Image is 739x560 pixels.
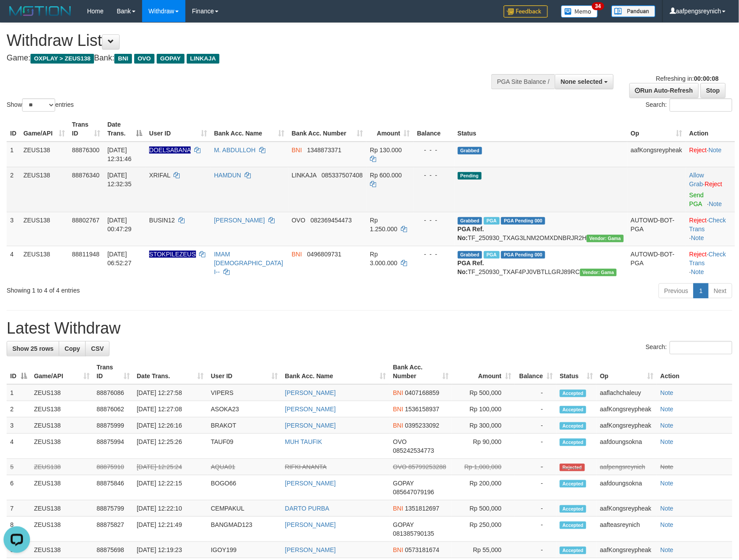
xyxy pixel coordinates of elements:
strong: 00:00:08 [694,75,719,82]
a: IMAM [DEMOGRAPHIC_DATA] I-- [214,251,283,275]
td: VIPERS [207,384,282,401]
td: · [686,167,735,212]
span: PGA Pending [501,251,545,259]
td: [DATE] 12:19:23 [133,542,207,558]
span: Copy 085337507408 to clipboard [321,172,362,179]
a: [PERSON_NAME] [285,422,336,429]
td: - [515,500,556,517]
a: Allow Grab [690,172,704,188]
td: - [515,459,556,475]
th: Amount: activate to sort column ascending [366,117,414,142]
td: 88875827 [93,517,133,542]
span: Accepted [560,522,586,529]
a: 1 [694,283,709,298]
td: · [686,142,735,167]
span: OXPLAY > ZEUS138 [30,54,94,64]
a: [PERSON_NAME] [285,480,336,487]
a: Note [660,546,674,553]
span: 34 [592,2,604,10]
div: PGA Site Balance / [491,74,555,89]
th: Status: activate to sort column ascending [556,359,596,384]
td: - [515,401,556,417]
b: PGA Ref. No: [458,259,484,275]
span: Grabbed [458,251,483,259]
a: Note [660,406,674,413]
span: Nama rekening ada tanda titik/strip, harap diedit [149,147,191,154]
span: Accepted [560,439,586,446]
span: BNI [393,546,403,553]
a: RIFKI ANANTA [285,463,327,470]
span: None selected [561,78,603,85]
span: Rp 600.000 [370,172,402,179]
td: TF_250930_TXAF4PJ0VBTLLGRJ89RC [454,246,627,280]
span: OVO [292,217,305,224]
a: Previous [659,283,694,298]
span: GOPAY [157,54,185,64]
span: Grabbed [458,147,483,154]
span: Rp 1.250.000 [370,217,397,233]
td: 7 [7,500,30,517]
a: MUH TAUFIK [285,438,322,445]
img: Feedback.jpg [504,5,548,18]
select: Showentries [22,98,55,112]
td: - [515,434,556,459]
div: - - - [417,146,451,154]
td: [DATE] 12:22:15 [133,475,207,500]
td: 4 [7,434,30,459]
th: Date Trans.: activate to sort column ascending [133,359,207,384]
span: OVO [134,54,155,64]
td: 88875994 [93,434,133,459]
label: Search: [646,341,732,354]
td: ZEUS138 [20,167,68,212]
a: Note [660,422,674,429]
td: ZEUS138 [30,401,93,417]
td: aafdoungsokna [596,475,657,500]
a: Reject [690,217,707,224]
td: IGOY199 [207,542,282,558]
th: Action [686,117,735,142]
span: 88811948 [72,251,99,258]
td: 88875698 [93,542,133,558]
button: Open LiveChat chat widget [4,4,30,30]
td: aafKongsreypheak [596,542,657,558]
td: aaflachchaleuy [596,384,657,401]
span: GOPAY [393,521,414,528]
th: Status [454,117,627,142]
th: Op: activate to sort column ascending [627,117,686,142]
td: ZEUS138 [30,517,93,542]
span: BNI [292,147,302,154]
td: aafpengsreynich [596,459,657,475]
td: AUTOWD-BOT-PGA [627,212,686,246]
h1: Latest Withdraw [7,319,732,337]
span: Grabbed [458,217,483,225]
th: ID: activate to sort column descending [7,359,30,384]
td: aafteasreynich [596,517,657,542]
th: Game/API: activate to sort column ascending [30,359,93,384]
td: 3 [7,417,30,434]
td: Rp 200,000 [452,475,515,500]
span: Copy [64,345,80,352]
td: 5 [7,459,30,475]
td: aafKongsreypheak [627,142,686,167]
a: Run Auto-Refresh [630,83,699,98]
label: Search: [646,98,732,112]
td: 2 [7,401,30,417]
td: ZEUS138 [30,417,93,434]
td: 88875846 [93,475,133,500]
td: 4 [7,246,20,280]
td: Rp 55,000 [452,542,515,558]
td: ZEUS138 [30,434,93,459]
td: Rp 250,000 [452,517,515,542]
a: [PERSON_NAME] [285,406,336,413]
th: Trans ID: activate to sort column ascending [93,359,133,384]
div: - - - [417,216,451,225]
span: BNI [292,251,302,258]
div: - - - [417,171,451,180]
a: CSV [85,341,109,356]
td: · · [686,246,735,280]
td: Rp 500,000 [452,500,515,517]
td: 2 [7,167,20,212]
a: Note [660,438,674,445]
td: BANGMAD123 [207,517,282,542]
td: ZEUS138 [20,246,68,280]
